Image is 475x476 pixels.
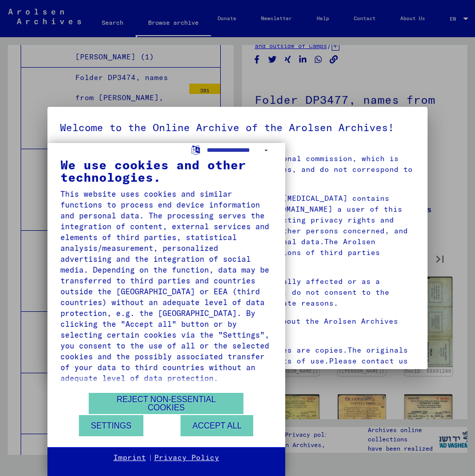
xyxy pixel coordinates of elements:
button: Settings [79,415,143,436]
button: Accept all [181,415,253,436]
a: Imprint [113,453,146,463]
div: We use cookies and other technologies. [60,158,272,183]
a: Privacy Policy [154,453,219,463]
button: Reject non-essential cookies [89,393,243,414]
div: This website uses cookies and similar functions to process end device information and personal da... [60,188,272,384]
